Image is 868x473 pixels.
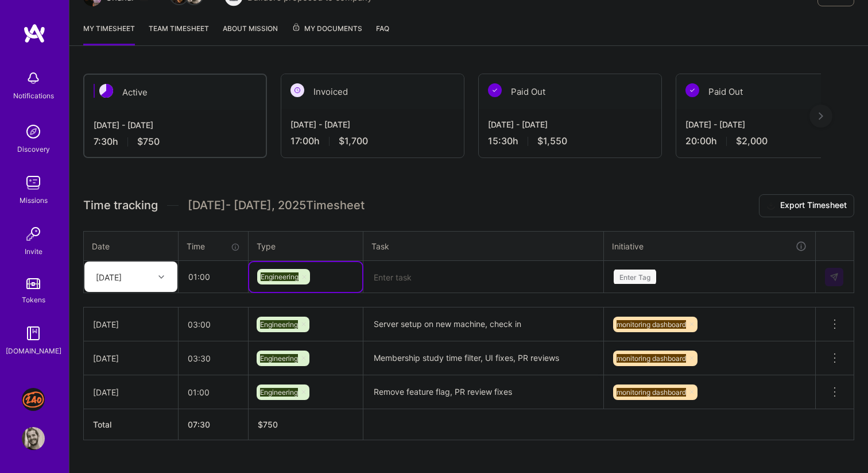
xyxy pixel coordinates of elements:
span: $1,550 [537,135,567,147]
div: Paid Out [479,74,661,109]
textarea: Remove feature flag, PR review fixes [365,376,602,408]
img: bell [22,67,45,90]
div: [DATE] [93,318,169,330]
div: 7:30 h [94,136,257,148]
div: [DATE] - [DATE] [488,118,652,130]
img: tokens [26,278,40,289]
div: [DATE] - [DATE] [685,118,850,130]
textarea: Server setup on new machine, check in [365,309,602,340]
a: FAQ [376,22,389,45]
a: My timesheet [83,22,135,45]
div: Invite [25,245,42,257]
span: $ 750 [258,420,278,429]
div: Initiative [612,240,807,253]
span: Engineering [261,272,299,281]
img: guide book [22,322,45,345]
a: User Avatar [19,427,48,450]
div: [DATE] - [DATE] [290,118,455,130]
span: [DATE] - [DATE] , 2025 Timesheet [188,198,365,213]
img: Active [99,84,113,98]
textarea: Membership study time filter, UI fixes, PR reviews [365,343,602,374]
input: HH:MM [179,262,247,292]
span: $1,700 [339,135,368,147]
span: monitoring dashboard [617,388,686,397]
div: [DATE] [96,271,122,283]
span: monitoring dashboard [617,354,686,363]
button: Export Timesheet [759,194,854,217]
div: [DOMAIN_NAME] [6,345,61,357]
input: HH:MM [179,377,248,407]
img: teamwork [22,171,45,194]
span: $2,000 [736,135,768,147]
div: [DATE] - [DATE] [94,119,257,131]
div: Paid Out [676,74,859,109]
span: Engineering [260,354,298,363]
div: Active [84,75,266,110]
a: My Documents [292,22,362,45]
img: J: 240 Tutoring - Jobs Section Redesign [22,388,45,411]
div: Missions [20,194,48,206]
span: My Documents [292,22,362,35]
img: logo [23,23,46,44]
img: Paid Out [488,83,502,97]
div: Notifications [13,90,54,102]
th: Date [84,231,179,261]
div: Enter Tag [614,268,656,286]
div: Discovery [17,143,50,155]
a: J: 240 Tutoring - Jobs Section Redesign [19,388,48,411]
input: HH:MM [179,343,248,374]
div: 17:00 h [290,135,455,147]
a: About Mission [223,22,278,45]
i: icon Chevron [158,274,164,280]
img: Invite [22,222,45,245]
img: Paid Out [685,83,699,97]
i: icon Download [766,200,776,212]
div: 20:00 h [685,135,850,147]
img: right [819,112,823,120]
div: Invoiced [281,74,464,109]
div: 15:30 h [488,135,652,147]
img: discovery [22,120,45,143]
th: Type [249,231,363,261]
img: User Avatar [22,427,45,450]
div: [DATE] [93,352,169,364]
span: Engineering [260,388,298,397]
img: Invoiced [290,83,304,97]
th: Task [363,231,604,261]
span: monitoring dashboard [617,320,686,329]
span: Time tracking [83,198,158,213]
input: HH:MM [179,309,248,340]
th: 07:30 [179,409,249,440]
a: Team timesheet [149,22,209,45]
div: [DATE] [93,386,169,398]
th: Total [84,409,179,440]
span: $750 [137,136,160,148]
div: Time [187,240,240,252]
span: Engineering [260,320,298,329]
img: Submit [830,272,839,282]
div: Tokens [22,294,45,306]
